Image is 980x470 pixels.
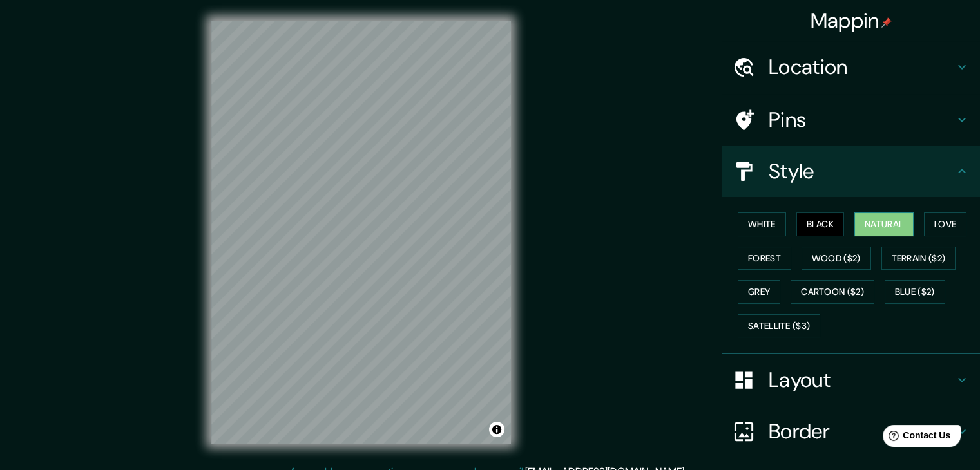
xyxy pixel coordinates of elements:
button: Cartoon ($2) [791,280,874,304]
button: Wood ($2) [802,247,871,270]
div: Border [722,406,980,457]
button: Grey [738,280,780,304]
button: Black [796,212,845,236]
button: Natural [854,212,914,236]
div: Layout [722,354,980,406]
button: White [738,212,786,236]
img: pin-icon.png [881,17,892,28]
button: Terrain ($2) [881,247,956,270]
h4: Mappin [811,8,892,33]
h4: Style [769,158,954,184]
button: Toggle attribution [489,422,504,437]
h4: Border [769,418,954,444]
div: Style [722,146,980,197]
button: Forest [738,247,791,270]
canvas: Map [211,21,511,444]
iframe: Help widget launcher [865,420,966,456]
h4: Pins [769,107,954,133]
h4: Location [769,54,954,80]
h4: Layout [769,367,954,393]
button: Satellite ($3) [738,314,820,338]
button: Love [924,212,966,236]
button: Blue ($2) [885,280,945,304]
div: Pins [722,94,980,146]
div: Location [722,41,980,93]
